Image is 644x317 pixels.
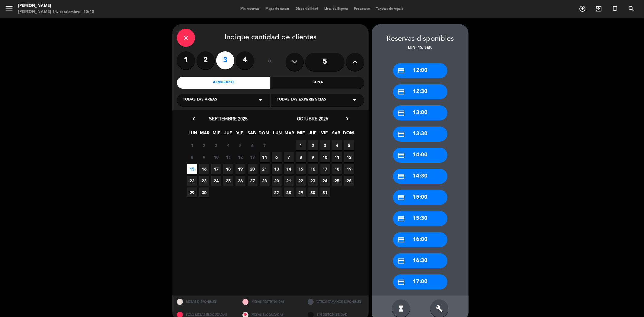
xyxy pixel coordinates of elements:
span: 5 [235,140,245,150]
span: 19 [344,164,354,174]
span: LUN [188,130,198,139]
span: 17 [211,164,221,174]
div: Almuerzo [177,77,270,89]
span: JUE [223,130,233,139]
span: 29 [296,187,306,197]
span: SAB [247,130,257,139]
span: Todas las áreas [183,97,217,103]
span: 23 [308,176,318,186]
span: 30 [199,187,209,197]
span: 13 [248,152,258,162]
span: 28 [284,187,294,197]
span: DOM [259,130,269,139]
span: 9 [199,152,209,162]
span: 20 [248,164,258,174]
span: 8 [187,152,197,162]
span: VIE [320,130,330,139]
span: 19 [235,164,245,174]
i: exit_to_app [595,5,602,12]
i: arrow_drop_down [351,96,358,104]
i: menu [5,4,14,13]
div: 15:30 [393,211,447,226]
i: credit_card [398,278,405,286]
i: credit_card [398,109,405,117]
span: JUE [308,130,318,139]
i: credit_card [398,257,405,265]
span: 5 [344,140,354,150]
span: 22 [187,176,197,186]
span: 29 [187,187,197,197]
span: 4 [332,140,342,150]
div: MESAS DISPONIBLES [172,296,238,309]
span: 15 [187,164,197,174]
span: 25 [332,176,342,186]
span: Lista de Espera [321,7,351,11]
span: 31 [320,187,330,197]
span: VIE [235,130,245,139]
i: credit_card [398,88,405,96]
span: 18 [223,164,233,174]
span: 12 [344,152,354,162]
span: Disponibilidad [293,7,321,11]
span: 11 [332,152,342,162]
div: MESAS RESTRINGIDAS [238,296,303,309]
span: 25 [223,176,233,186]
span: 2 [199,140,209,150]
span: 7 [260,140,270,150]
div: 13:00 [393,105,447,120]
i: credit_card [398,130,405,138]
span: Mapa de mesas [262,7,293,11]
div: 13:30 [393,126,447,142]
span: 26 [344,176,354,186]
label: 4 [236,51,254,69]
i: credit_card [398,236,405,244]
span: 21 [284,176,294,186]
div: [PERSON_NAME] 14. septiembre - 15:40 [18,9,94,15]
span: 1 [296,140,306,150]
span: MAR [284,130,294,139]
div: 12:30 [393,84,447,99]
span: octubre 2025 [297,116,328,122]
span: 2 [308,140,318,150]
i: credit_card [398,67,405,75]
div: 16:00 [393,232,447,247]
span: Mis reservas [237,7,262,11]
div: lun. 15, sep. [372,45,469,51]
span: MAR [200,130,210,139]
div: Reservas disponibles [372,33,469,45]
label: 2 [197,51,215,69]
span: 12 [235,152,245,162]
div: OTROS TAMAÑOS DIPONIBLES [303,296,369,309]
span: 14 [260,152,270,162]
i: credit_card [398,194,405,201]
span: 15 [296,164,306,174]
div: [PERSON_NAME] [18,3,94,9]
span: 17 [320,164,330,174]
span: 6 [248,140,258,150]
span: 23 [199,176,209,186]
span: Todas las experiencias [277,97,326,103]
span: 16 [308,164,318,174]
span: 16 [199,164,209,174]
i: chevron_left [191,116,197,122]
span: 6 [272,152,282,162]
span: 27 [272,187,282,197]
i: hourglass_full [397,305,405,312]
span: Pre-acceso [351,7,373,11]
div: 12:00 [393,63,447,78]
span: 9 [308,152,318,162]
i: arrow_drop_down [257,96,264,104]
span: DOM [343,130,353,139]
span: 3 [320,140,330,150]
div: 16:30 [393,253,447,268]
i: credit_card [398,152,405,159]
span: 27 [248,176,258,186]
i: close [182,34,190,41]
span: MIE [212,130,222,139]
i: add_circle_outline [579,5,586,12]
div: 17:00 [393,274,447,290]
span: 10 [320,152,330,162]
span: 24 [320,176,330,186]
div: 15:00 [393,190,447,205]
span: 28 [260,176,270,186]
